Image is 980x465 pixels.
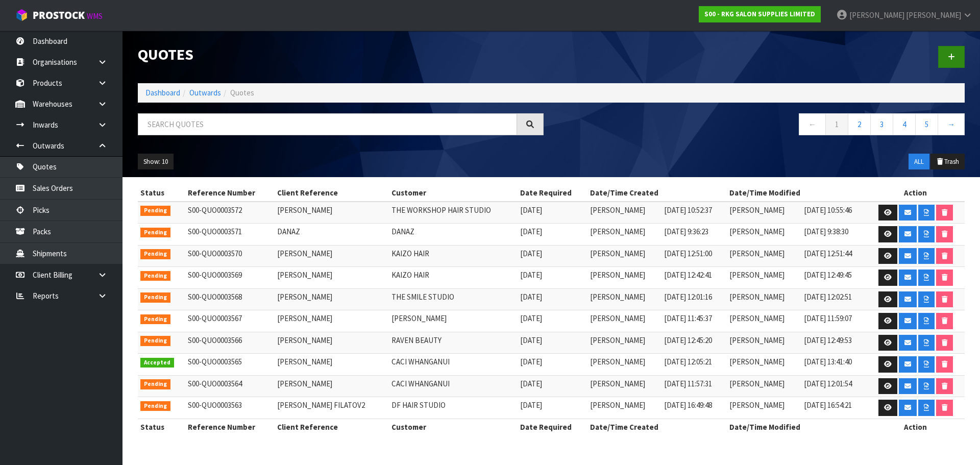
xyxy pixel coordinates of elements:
[801,375,867,397] td: [DATE] 12:01:54
[909,154,929,170] button: ALL
[727,288,801,310] td: [PERSON_NAME]
[799,113,826,135] a: ←
[661,332,727,354] td: [DATE] 12:45:20
[930,154,965,170] button: Trash
[185,419,275,435] th: Reference Number
[893,113,916,135] a: 4
[520,270,542,280] span: [DATE]
[389,224,518,246] td: DANAZ
[867,185,965,201] th: Action
[389,375,518,397] td: CACI WHANGANUI
[938,113,965,135] a: →
[389,202,518,224] td: THE WORKSHOP HAIR STUDIO
[275,310,389,332] td: [PERSON_NAME]
[587,354,661,376] td: [PERSON_NAME]
[275,375,389,397] td: [PERSON_NAME]
[138,46,544,63] h1: Quotes
[520,227,542,236] span: [DATE]
[699,6,821,22] a: S00 - RKG SALON SUPPLIES LIMITED
[389,332,518,354] td: RAVEN BEAUTY
[727,202,801,224] td: [PERSON_NAME]
[185,267,275,289] td: S00-QUO0003569
[704,10,815,18] strong: S00 - RKG SALON SUPPLIES LIMITED
[275,397,389,419] td: [PERSON_NAME] FILATOV2
[801,245,867,267] td: [DATE] 12:51:44
[848,113,871,135] a: 2
[518,419,587,435] th: Date Required
[275,332,389,354] td: [PERSON_NAME]
[138,419,185,435] th: Status
[661,310,727,332] td: [DATE] 11:45:37
[185,375,275,397] td: S00-QUO0003564
[275,267,389,289] td: [PERSON_NAME]
[801,267,867,289] td: [DATE] 12:49:45
[587,185,727,201] th: Date/Time Created
[587,375,661,397] td: [PERSON_NAME]
[587,288,661,310] td: [PERSON_NAME]
[801,202,867,224] td: [DATE] 10:55:46
[727,397,801,419] td: [PERSON_NAME]
[661,224,727,246] td: [DATE] 9:36:23
[275,288,389,310] td: [PERSON_NAME]
[15,9,28,21] img: cube-alt.png
[520,313,542,323] span: [DATE]
[801,332,867,354] td: [DATE] 12:49:53
[661,354,727,376] td: [DATE] 12:05:21
[389,310,518,332] td: [PERSON_NAME]
[140,206,170,216] span: Pending
[189,88,221,97] a: Outwards
[140,292,170,303] span: Pending
[275,354,389,376] td: [PERSON_NAME]
[727,185,866,201] th: Date/Time Modified
[140,379,170,389] span: Pending
[801,354,867,376] td: [DATE] 13:41:40
[138,154,174,170] button: Show: 10
[727,224,801,246] td: [PERSON_NAME]
[185,202,275,224] td: S00-QUO0003572
[661,245,727,267] td: [DATE] 12:51:00
[661,288,727,310] td: [DATE] 12:01:16
[185,288,275,310] td: S00-QUO0003568
[801,288,867,310] td: [DATE] 12:02:51
[275,224,389,246] td: DANAZ
[138,113,517,135] input: Search quotes
[727,267,801,289] td: [PERSON_NAME]
[587,224,661,246] td: [PERSON_NAME]
[389,185,518,201] th: Customer
[727,375,801,397] td: [PERSON_NAME]
[389,267,518,289] td: KAIZO HAIR
[801,224,867,246] td: [DATE] 9:38:30
[801,310,867,332] td: [DATE] 11:59:07
[389,397,518,419] td: DF HAIR STUDIO
[389,354,518,376] td: CACI WHANGANUI
[389,245,518,267] td: KAIZO HAIR
[140,358,174,368] span: Accepted
[520,400,542,410] span: [DATE]
[520,292,542,302] span: [DATE]
[587,419,727,435] th: Date/Time Created
[906,10,961,20] span: [PERSON_NAME]
[727,245,801,267] td: [PERSON_NAME]
[587,202,661,224] td: [PERSON_NAME]
[87,11,103,21] small: WMS
[587,310,661,332] td: [PERSON_NAME]
[389,419,518,435] th: Customer
[185,354,275,376] td: S00-QUO0003565
[867,419,965,435] th: Action
[140,249,170,259] span: Pending
[33,9,85,22] span: ProStock
[727,354,801,376] td: [PERSON_NAME]
[849,10,904,20] span: [PERSON_NAME]
[870,113,893,135] a: 3
[275,245,389,267] td: [PERSON_NAME]
[520,205,542,215] span: [DATE]
[140,336,170,346] span: Pending
[520,249,542,258] span: [DATE]
[140,314,170,325] span: Pending
[727,332,801,354] td: [PERSON_NAME]
[559,113,965,138] nav: Page navigation
[587,267,661,289] td: [PERSON_NAME]
[727,419,866,435] th: Date/Time Modified
[185,332,275,354] td: S00-QUO0003566
[140,228,170,238] span: Pending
